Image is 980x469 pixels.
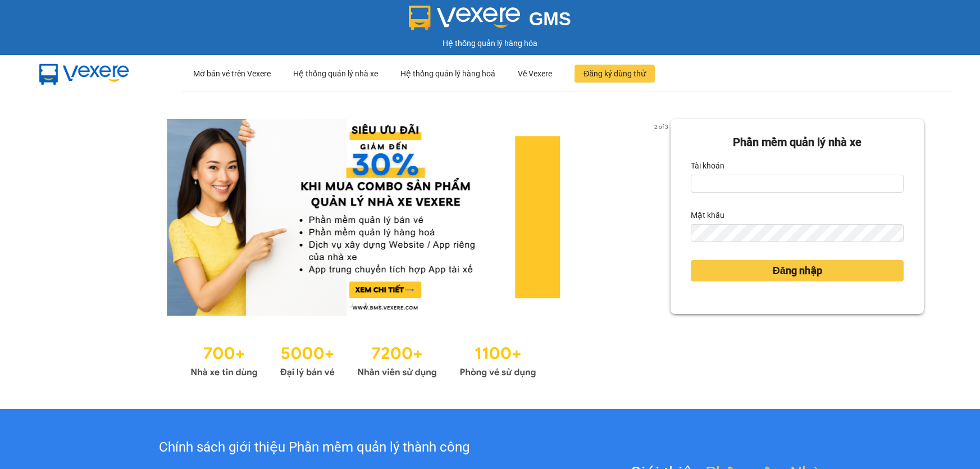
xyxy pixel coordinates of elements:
div: Chính sách giới thiệu Phần mềm quản lý thành công [69,437,560,458]
button: Đăng ký dùng thử [575,65,655,83]
img: Statistics.png [190,338,536,381]
img: logo 2 [409,6,520,30]
li: slide item 2 [361,302,366,307]
div: Hệ thống quản lý hàng hoá [400,56,495,92]
a: GMS [409,17,571,26]
input: Mật khẩu [691,224,904,242]
div: Về Vexere [518,56,552,92]
div: Phần mềm quản lý nhà xe [691,134,904,151]
label: Tài khoản [691,157,724,175]
button: previous slide / item [56,119,72,316]
label: Mật khẩu [691,206,724,224]
img: mbUUG5Q.png [28,55,140,92]
li: slide item 1 [348,302,352,307]
button: Đăng nhập [691,260,904,281]
button: next slide / item [655,119,671,316]
span: Đăng ký dùng thử [584,67,646,80]
span: Đăng nhập [773,263,822,279]
li: slide item 3 [375,302,379,307]
div: Hệ thống quản lý hàng hóa [3,37,977,49]
div: Mở bán vé trên Vexere [193,56,271,92]
div: Hệ thống quản lý nhà xe [293,56,378,92]
p: 2 of 3 [651,119,671,134]
span: GMS [529,8,571,29]
input: Tài khoản [691,175,904,193]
